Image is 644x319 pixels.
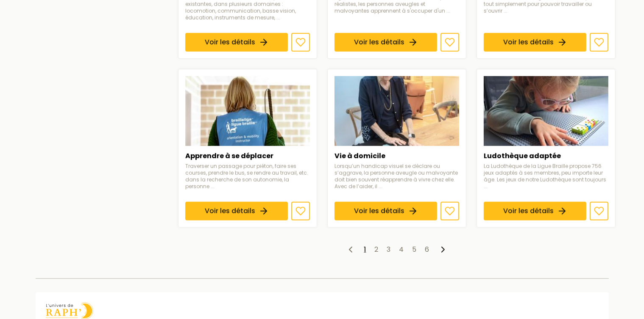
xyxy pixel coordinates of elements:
[291,33,310,52] button: Ajouter aux favoris
[364,245,366,254] a: 1
[335,202,437,220] a: Voir les détails
[440,33,459,52] button: Ajouter aux favoris
[484,33,586,52] a: Voir les détails
[375,245,379,254] a: 2
[590,33,608,52] button: Ajouter aux favoris
[399,245,404,254] a: 4
[335,33,437,52] a: Voir les détails
[387,245,391,254] a: 3
[440,202,459,220] button: Ajouter aux favoris
[185,33,288,52] a: Voir les détails
[413,245,417,254] a: 5
[425,245,429,254] a: 6
[291,202,310,220] button: Ajouter aux favoris
[590,202,608,220] button: Ajouter aux favoris
[185,202,288,220] a: Voir les détails
[484,202,586,220] a: Voir les détails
